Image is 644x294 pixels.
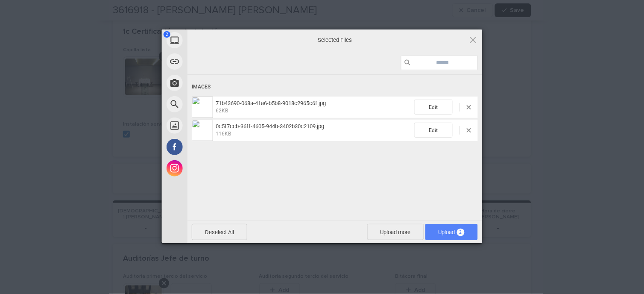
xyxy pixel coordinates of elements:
[213,123,414,137] span: 0c5f7ccb-36ff-4605-944b-3402b30c2109.jpg
[162,136,264,158] div: Facebook
[164,31,170,38] span: 2
[192,97,213,118] img: 82f9740d-0b3b-496f-986d-1a0bc9c88628
[192,79,478,95] div: Images
[414,123,453,138] span: Edit
[216,100,326,106] span: 71b43690-068a-41a6-b5b8-9018c2965c6f.jpg
[162,158,264,179] div: Instagram
[439,229,465,235] span: Upload
[367,224,424,240] span: Upload more
[162,72,264,94] div: Take Photo
[457,229,465,236] span: 2
[162,29,264,51] div: My Device
[216,123,324,129] span: 0c5f7ccb-36ff-4605-944b-3402b30c2109.jpg
[216,131,231,137] span: 116KB
[425,224,478,240] span: Upload
[162,115,264,136] div: Unsplash
[192,120,213,141] img: f3143186-7ffd-4b44-959f-76ae3d2c6f27
[162,94,264,115] div: Web Search
[216,108,228,114] span: 62KB
[162,51,264,72] div: Link (URL)
[249,36,420,44] span: Selected Files
[414,100,453,115] span: Edit
[192,224,247,240] span: Deselect All
[213,100,414,114] span: 71b43690-068a-41a6-b5b8-9018c2965c6f.jpg
[468,35,478,44] span: Click here or hit ESC to close picker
